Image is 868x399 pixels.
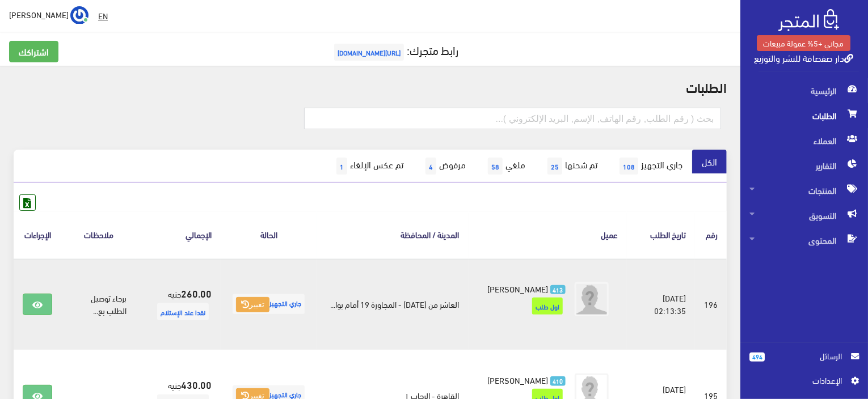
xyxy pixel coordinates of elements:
th: المدينة / المحافظة [317,211,468,258]
a: ... [PERSON_NAME] [9,6,89,24]
span: نقدا عند الإستلام [157,303,209,320]
span: الطلبات [749,103,859,128]
td: جنيه [136,258,221,350]
a: تم شحنها25 [535,150,607,182]
td: العاشر من [DATE] - المجاورة 19 أمام بوا... [317,258,468,350]
a: اشتراكك [9,41,58,62]
th: تاريخ الطلب [627,211,695,258]
span: 25 [547,158,562,175]
th: الحالة [221,211,317,258]
a: 410 [PERSON_NAME] [487,373,566,386]
span: 108 [620,158,638,175]
span: [URL][DOMAIN_NAME] [334,44,404,61]
span: اول طلب [532,298,563,315]
span: [PERSON_NAME] [487,281,548,296]
a: الرئيسية [740,78,868,103]
img: ... [70,6,89,24]
a: العملاء [740,128,868,153]
span: العملاء [749,128,859,153]
a: 494 الرسائل [749,350,859,374]
td: برجاء توصيل الطلب بع... [61,258,136,350]
strong: 430.00 [181,377,212,392]
span: اﻹعدادات [759,374,841,387]
img: . [778,9,839,31]
span: الرئيسية [749,78,859,103]
img: avatar.png [575,282,609,316]
span: التسويق [749,203,859,228]
a: ملغي58 [475,150,535,182]
span: 1 [336,158,347,175]
a: 413 [PERSON_NAME] [487,282,566,295]
button: تغيير [236,297,269,313]
span: [PERSON_NAME] [9,7,69,22]
a: المنتجات [740,178,868,203]
td: [DATE] 02:13:35 [627,258,695,350]
a: اﻹعدادات [749,374,859,392]
th: رقم [695,211,727,258]
td: 196 [695,258,727,350]
span: [PERSON_NAME] [487,372,548,388]
span: الرسائل [774,350,842,362]
strong: 260.00 [181,286,212,300]
h2: الطلبات [14,79,727,94]
a: التقارير [740,153,868,178]
th: الإجراءات [14,211,61,258]
th: ملاحظات [61,211,136,258]
a: الكل [692,150,727,173]
span: التقارير [749,153,859,178]
input: بحث ( رقم الطلب, رقم الهاتف, الإسم, البريد اﻹلكتروني )... [304,108,721,129]
span: 4 [425,158,436,175]
a: تم عكس الإلغاء1 [324,150,413,182]
a: جاري التجهيز108 [607,150,692,182]
a: المحتوى [740,228,868,253]
span: جاري التجهيز [233,294,305,314]
span: المحتوى [749,228,859,253]
span: 410 [550,376,566,386]
u: EN [98,9,108,23]
a: مرفوض4 [413,150,475,182]
th: عميل [469,211,627,258]
a: مجاني +5% عمولة مبيعات [757,35,850,51]
span: 494 [749,353,765,362]
span: 58 [488,158,503,175]
a: رابط متجرك:[URL][DOMAIN_NAME] [331,39,459,60]
a: دار صفصافة للنشر والتوزيع [754,49,853,66]
th: اﻹجمالي [136,211,221,258]
a: EN [94,6,112,26]
span: المنتجات [749,178,859,203]
span: 413 [550,285,566,295]
a: الطلبات [740,103,868,128]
